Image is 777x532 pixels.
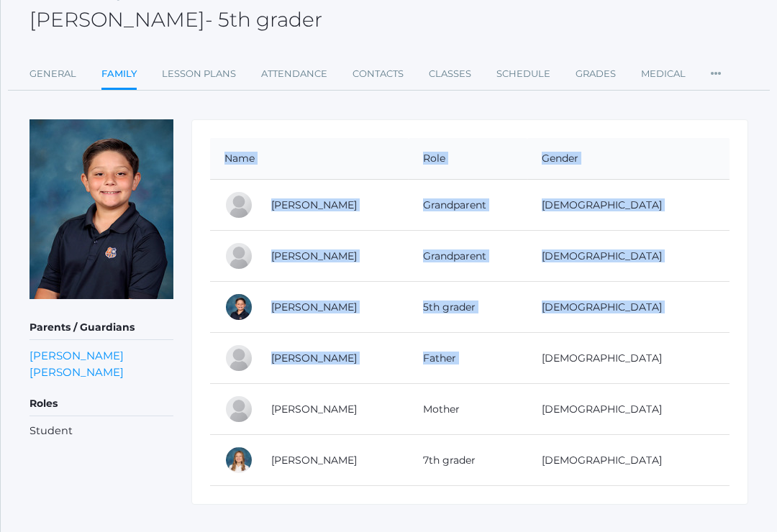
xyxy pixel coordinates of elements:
[210,138,409,180] th: Name
[271,454,357,467] a: [PERSON_NAME]
[271,198,357,211] a: [PERSON_NAME]
[271,249,357,262] a: [PERSON_NAME]
[527,435,730,486] td: [DEMOGRAPHIC_DATA]
[29,364,124,380] a: [PERSON_NAME]
[271,352,357,364] a: [PERSON_NAME]
[409,180,527,231] td: Grandparent
[162,60,236,88] a: Lesson Plans
[29,119,173,299] img: Aiden Oceguera
[576,60,616,88] a: Grades
[429,60,471,88] a: Classes
[496,60,550,88] a: Schedule
[527,282,730,333] td: [DEMOGRAPHIC_DATA]
[29,9,322,31] h2: [PERSON_NAME]
[409,435,527,486] td: 7th grader
[409,282,527,333] td: 5th grader
[409,231,527,282] td: Grandparent
[29,347,124,364] a: [PERSON_NAME]
[353,60,404,88] a: Contacts
[224,395,253,423] div: Andrea Oceguera
[224,344,253,372] div: Luis Oceguera
[527,333,730,384] td: [DEMOGRAPHIC_DATA]
[101,60,137,91] a: Family
[527,231,730,282] td: [DEMOGRAPHIC_DATA]
[409,333,527,384] td: Father
[271,403,357,416] a: [PERSON_NAME]
[527,384,730,435] td: [DEMOGRAPHIC_DATA]
[271,301,357,313] a: [PERSON_NAME]
[261,60,327,88] a: Attendance
[409,384,527,435] td: Mother
[29,392,173,416] h5: Roles
[224,293,253,321] div: Aiden Oceguera
[29,423,173,439] li: Student
[29,60,76,88] a: General
[224,242,253,270] div: Ron Martin
[527,180,730,231] td: [DEMOGRAPHIC_DATA]
[205,7,322,32] span: - 5th grader
[224,446,253,474] div: Madison Oceguera
[224,191,253,219] div: Sandra Martin
[527,138,730,180] th: Gender
[29,316,173,340] h5: Parents / Guardians
[409,138,527,180] th: Role
[641,60,686,88] a: Medical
